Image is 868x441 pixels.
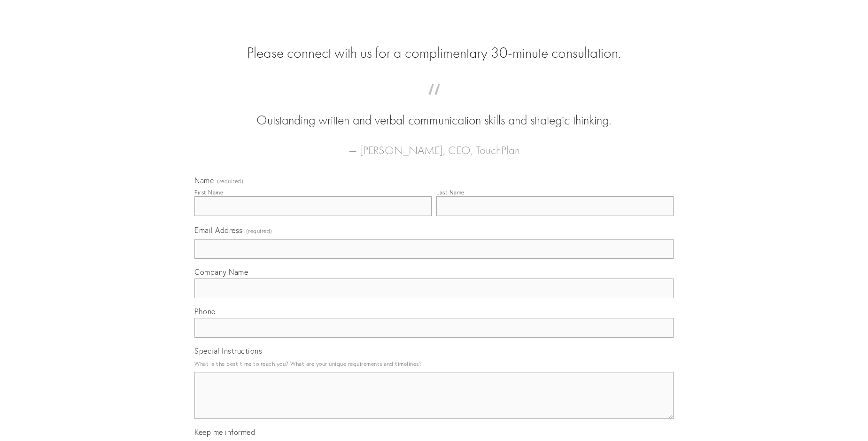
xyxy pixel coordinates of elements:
span: Name [194,176,214,185]
span: Special Instructions [194,346,262,356]
div: Last Name [436,189,465,196]
span: Phone [194,307,216,316]
span: Company Name [194,267,248,277]
p: What is the best time to reach you? What are your unique requirements and timelines? [194,357,674,370]
span: Email Address [194,225,243,235]
span: “ [209,93,659,111]
span: Keep me informed [194,427,255,437]
figcaption: — [PERSON_NAME], CEO, TouchPlan [209,130,659,160]
blockquote: Outstanding written and verbal communication skills and strategic thinking. [209,93,659,130]
span: (required) [217,178,243,184]
span: (required) [246,224,272,237]
div: First Name [194,189,223,196]
h2: Please connect with us for a complimentary 30-minute consultation. [194,44,674,62]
